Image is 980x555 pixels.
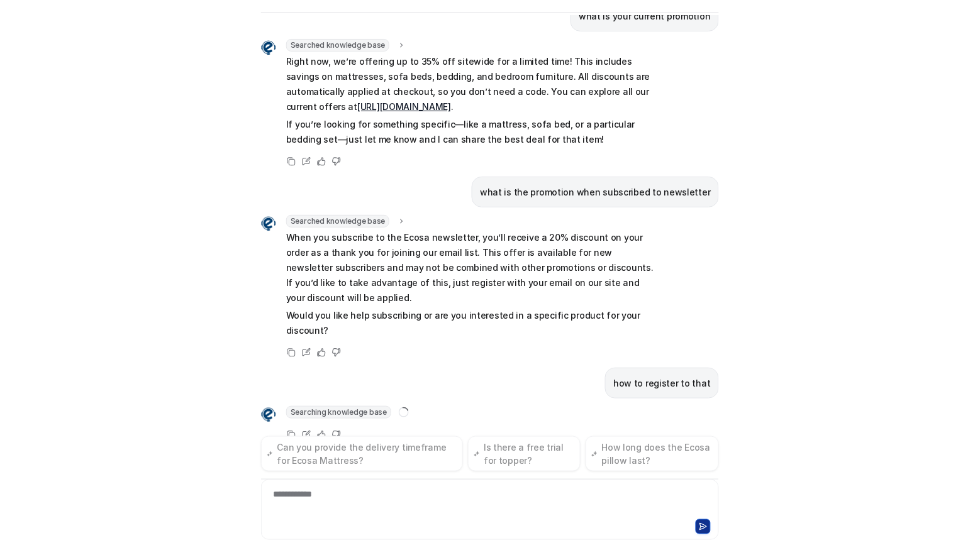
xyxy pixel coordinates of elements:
button: How long does the Ecosa pillow last? [586,436,719,471]
p: Would you like help subscribing or are you interested in a specific product for your discount? [286,308,654,338]
p: Right now, we’re offering up to 35% off sitewide for a limited time! This includes savings on mat... [286,54,654,114]
p: what is the promotion when subscribed to newsletter [480,185,711,200]
p: If you’re looking for something specific—like a mattress, sofa bed, or a particular bedding set—j... [286,117,654,147]
a: [URL][DOMAIN_NAME] [357,101,451,112]
img: Widget [261,216,276,231]
span: Searched knowledge base [286,39,389,52]
p: how to register to that [613,376,711,391]
img: Widget [261,40,276,55]
button: Is there a free trial for topper? [468,436,581,471]
span: Searched knowledge base [286,215,389,228]
img: Widget [261,407,276,422]
p: what is your current promotion [579,9,711,24]
p: When you subscribe to the Ecosa newsletter, you’ll receive a 20% discount on your order as a than... [286,230,654,305]
button: Can you provide the delivery timeframe for Ecosa Mattress? [261,436,463,471]
span: Searching knowledge base [286,406,391,419]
